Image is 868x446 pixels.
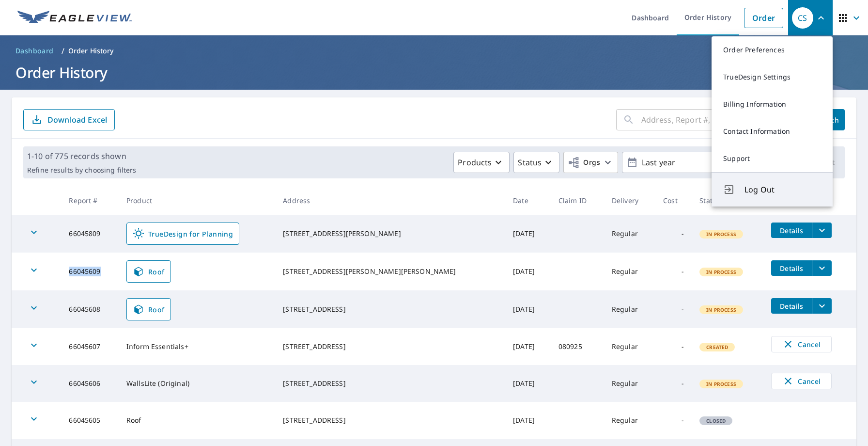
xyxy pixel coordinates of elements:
a: Order Preferences [712,36,833,64]
td: [DATE] [505,215,551,253]
div: [STREET_ADDRESS] [283,379,497,388]
nav: breadcrumb [12,43,856,59]
button: Download Excel [23,109,115,130]
p: Download Excel [47,114,107,125]
div: CS [792,7,813,29]
td: - [655,328,692,365]
td: 66045605 [61,402,119,439]
td: 66045606 [61,365,119,402]
td: [DATE] [505,402,551,439]
button: Status [513,152,559,173]
a: Dashboard [12,43,58,59]
span: In Process [700,306,742,313]
span: Dashboard [15,46,54,56]
div: [STREET_ADDRESS] [283,304,497,314]
span: In Process [700,381,742,387]
td: Regular [604,290,655,328]
td: - [655,253,692,290]
li: / [62,45,64,57]
button: Cancel [771,336,832,352]
button: detailsBtn-66045608 [771,298,812,314]
button: Products [453,152,510,173]
button: filesDropdownBtn-66045809 [812,223,832,238]
span: Search [818,115,837,125]
td: [DATE] [505,365,551,402]
td: Regular [604,402,655,439]
p: Last year [638,154,751,171]
div: [STREET_ADDRESS] [283,342,497,351]
button: filesDropdownBtn-66045608 [812,298,832,314]
button: detailsBtn-66045609 [771,260,812,276]
td: Regular [604,253,655,290]
th: Cost [655,186,692,215]
button: filesDropdownBtn-66045609 [812,260,832,276]
a: Billing Information [712,91,833,118]
th: Date [505,186,551,215]
td: Inform Essentials+ [119,328,275,365]
a: Roof [126,260,171,283]
td: Regular [604,365,655,402]
span: In Process [700,269,742,275]
th: Delivery [604,186,655,215]
td: 66045608 [61,290,119,328]
p: Refine results by choosing filters [27,166,136,175]
th: Claim ID [551,186,604,215]
span: Roof [133,303,165,315]
td: - [655,365,692,402]
td: Regular [604,215,655,253]
td: 66045607 [61,328,119,365]
td: - [655,402,692,439]
td: [DATE] [505,290,551,328]
div: [STREET_ADDRESS][PERSON_NAME] [283,229,497,239]
span: Details [777,302,806,311]
span: Cancel [781,338,821,350]
th: Status [692,186,763,215]
span: Log Out [744,184,821,195]
td: - [655,215,692,253]
td: 66045609 [61,253,119,290]
th: Report # [61,186,119,215]
td: 66045809 [61,215,119,253]
span: Orgs [568,157,600,169]
button: Cancel [771,373,832,389]
td: Roof [119,402,275,439]
span: In Process [700,231,742,238]
span: Created [700,344,734,350]
a: TrueDesign for Planning [126,223,239,245]
div: [STREET_ADDRESS] [283,415,497,425]
p: Products [458,157,492,168]
a: Support [712,145,833,172]
span: Roof [133,266,165,277]
a: Roof [126,298,171,320]
span: Cancel [781,375,821,387]
p: 1-10 of 775 records shown [27,150,136,162]
td: - [655,290,692,328]
h1: Order History [12,63,856,82]
td: 080925 [551,328,604,365]
td: Regular [604,328,655,365]
img: EV Logo [17,11,132,25]
th: Product [119,186,275,215]
button: Log Out [712,172,833,207]
span: TrueDesign for Planning [133,228,233,239]
a: Contact Information [712,118,833,145]
th: Address [275,186,505,215]
span: Closed [700,417,731,424]
td: WallsLite (Original) [119,365,275,402]
button: Last year [622,152,767,173]
td: [DATE] [505,253,551,290]
td: [DATE] [505,328,551,365]
p: Order History [68,46,114,56]
a: TrueDesign Settings [712,64,833,91]
a: Order [744,8,783,28]
button: detailsBtn-66045809 [771,223,812,238]
span: Details [777,226,806,235]
p: Status [518,157,542,168]
span: Details [777,264,806,273]
input: Address, Report #, Claim ID, etc. [641,106,802,133]
div: [STREET_ADDRESS][PERSON_NAME][PERSON_NAME] [283,267,497,276]
button: Orgs [563,152,618,173]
